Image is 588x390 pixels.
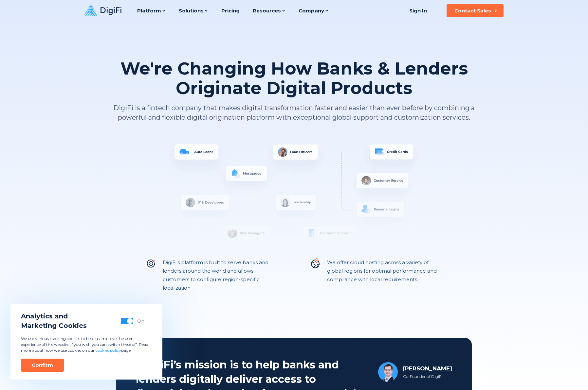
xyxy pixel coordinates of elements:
[454,8,491,14] div: Contact Sales
[21,336,152,353] p: We use various tracking cookies to help us improve the user experience of this website. If you wi...
[112,142,476,253] img: System Overview
[163,258,278,292] p: DigiFi’s platform is built to serve banks and lenders around the world and allows customers to co...
[447,4,504,17] button: Contact Sales
[96,348,121,353] a: cookies policy
[112,59,476,98] h1: We're Changing How Banks & Lenders Originate Digital Products
[401,4,435,17] a: Sign In
[137,318,144,324] div: On
[21,312,87,321] span: Analytics and
[21,321,87,331] span: Marketing Cookies
[403,365,452,372] div: [PERSON_NAME]
[32,362,53,368] div: Confirm
[403,374,452,380] div: Co-Founder of DigiFi
[327,258,442,292] p: We offer cloud hosting across a variety of global regions for optimal performance and compliance ...
[112,103,476,122] p: DigiFi is a fintech company that makes digital transformation faster and easier than ever before ...
[378,362,398,382] img: Joshua Jersey Avatar
[21,359,64,372] button: Confirm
